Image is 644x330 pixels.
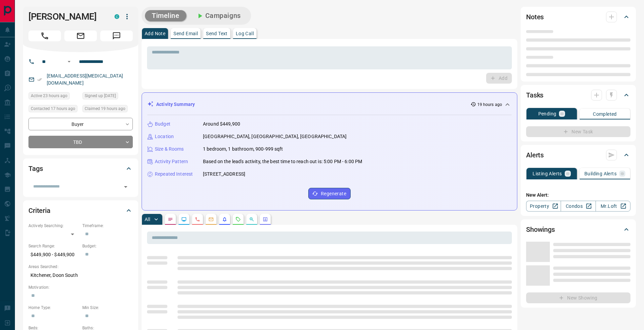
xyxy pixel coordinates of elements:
[28,270,133,281] p: Kitchener, Doon South
[28,160,133,177] div: Tags
[28,205,50,216] h2: Criteria
[115,14,119,19] div: condos.ca
[203,146,283,153] p: 1 bedroom, 1 bathroom, 900-999 sqft
[155,146,184,153] p: Size & Rooms
[47,73,123,86] a: [EMAIL_ADDRESS][MEDICAL_DATA][DOMAIN_NAME]
[526,192,630,199] p: New Alert:
[145,10,186,21] button: Timeline
[155,120,170,128] p: Budget
[82,305,133,311] p: Min Size:
[203,171,245,178] p: [STREET_ADDRESS]
[28,11,104,22] h1: [PERSON_NAME]
[28,202,133,219] div: Criteria
[82,243,133,249] p: Budget:
[100,30,133,41] span: Message
[235,217,241,222] svg: Requests
[145,217,150,222] p: All
[155,133,174,140] p: Location
[533,171,562,176] p: Listing Alerts
[155,158,188,165] p: Activity Pattern
[236,31,254,36] p: Log Call
[155,171,193,178] p: Repeated Interest
[203,120,240,128] p: Around $449,900
[28,30,61,41] span: Call
[173,31,198,36] p: Send Email
[64,30,97,41] span: Email
[189,10,248,21] button: Campaigns
[249,217,254,222] svg: Opportunities
[82,92,133,102] div: Fri Aug 30 2024
[28,92,79,102] div: Mon Aug 11 2025
[82,223,133,229] p: Timeframe:
[28,118,133,130] div: Buyer
[31,105,75,112] span: Contacted 17 hours ago
[538,111,557,116] p: Pending
[28,163,43,174] h2: Tags
[561,201,596,212] a: Condos
[28,305,79,311] p: Home Type:
[203,133,347,140] p: [GEOGRAPHIC_DATA], [GEOGRAPHIC_DATA], [GEOGRAPHIC_DATA]
[31,92,67,99] span: Active 23 hours ago
[208,217,214,222] svg: Emails
[28,243,79,249] p: Search Range:
[28,223,79,229] p: Actively Searching:
[181,217,187,222] svg: Lead Browsing Activity
[28,105,79,114] div: Mon Aug 11 2025
[121,182,130,192] button: Open
[206,31,228,36] p: Send Text
[593,112,617,116] p: Completed
[28,249,79,260] p: $449,900 - $449,900
[85,92,116,99] span: Signed up [DATE]
[526,12,544,22] h2: Notes
[526,221,630,238] div: Showings
[584,171,617,176] p: Building Alerts
[28,264,133,270] p: Areas Searched:
[222,217,227,222] svg: Listing Alerts
[82,105,133,114] div: Mon Aug 11 2025
[526,224,555,235] h2: Showings
[526,90,543,101] h2: Tasks
[168,217,173,222] svg: Notes
[477,102,502,108] p: 19 hours ago
[526,147,630,163] div: Alerts
[65,58,73,66] button: Open
[526,87,630,103] div: Tasks
[526,150,544,160] h2: Alerts
[308,188,351,199] button: Regenerate
[526,9,630,25] div: Notes
[596,201,630,212] a: Mr.Loft
[195,217,200,222] svg: Calls
[28,284,133,290] p: Motivation:
[145,31,165,36] p: Add Note
[147,98,512,111] div: Activity Summary19 hours ago
[203,158,362,165] p: Based on the lead's activity, the best time to reach out is: 5:00 PM - 6:00 PM
[263,217,268,222] svg: Agent Actions
[85,105,125,112] span: Claimed 19 hours ago
[526,201,561,212] a: Property
[37,77,42,82] svg: Email Verified
[156,101,195,108] p: Activity Summary
[28,136,133,148] div: TBD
